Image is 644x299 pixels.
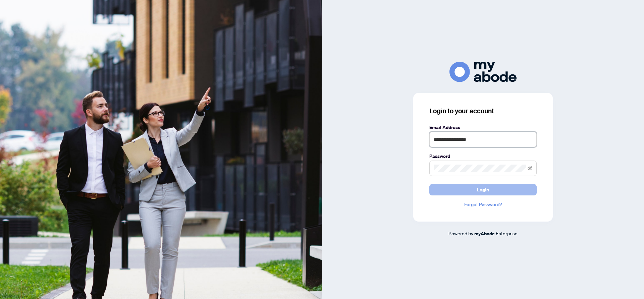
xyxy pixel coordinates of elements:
[429,184,537,195] button: Login
[429,106,537,116] h3: Login to your account
[429,124,537,131] label: Email Address
[474,230,495,237] a: myAbode
[477,184,489,195] span: Login
[496,230,518,236] span: Enterprise
[528,166,532,171] span: eye-invisible
[429,201,537,208] a: Forgot Password?
[449,62,517,82] img: ma-logo
[448,230,473,236] span: Powered by
[429,153,537,160] label: Password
